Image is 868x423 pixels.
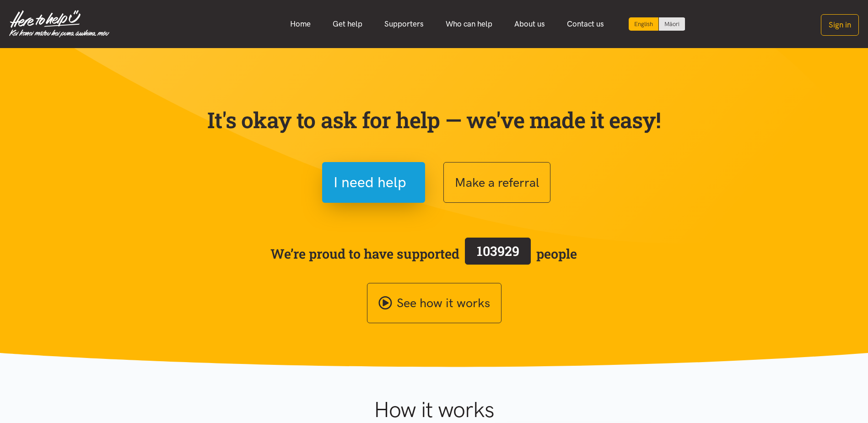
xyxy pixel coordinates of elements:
[503,14,556,34] a: About us
[556,14,615,34] a: Contact us
[821,14,859,36] button: Sign in
[9,10,109,38] img: Home
[629,17,685,31] div: Language toggle
[629,17,659,31] div: Current language
[285,396,583,423] h1: How it works
[443,162,550,203] button: Make a referral
[367,283,501,324] a: See how it works
[270,236,577,271] span: We’re proud to have supported people
[373,14,435,34] a: Supporters
[322,162,425,203] button: I need help
[435,14,503,34] a: Who can help
[477,242,519,260] span: 103929
[279,14,322,34] a: Home
[659,17,685,31] a: Switch to Te Reo Māori
[459,236,536,271] a: 103929
[205,107,663,133] p: It's okay to ask for help — we've made it easy!
[322,14,373,34] a: Get help
[334,171,406,194] span: I need help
